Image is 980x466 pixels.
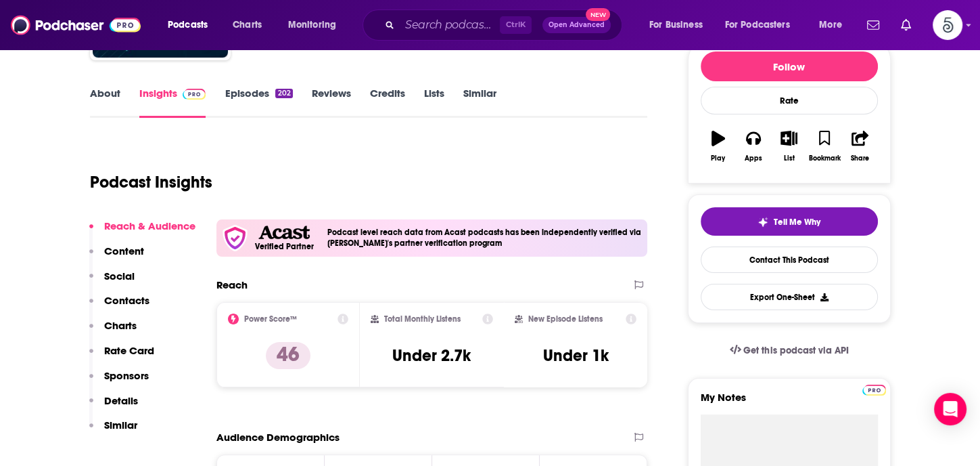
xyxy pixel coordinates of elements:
[288,16,336,35] span: Monitoring
[640,14,720,36] button: open menu
[808,154,840,163] div: Bookmark
[701,391,878,415] label: My Notes
[701,87,878,114] div: Rate
[701,247,878,273] a: Contact This Podcast
[266,342,310,369] p: 46
[139,87,206,118] a: InsightsPodchaser Pro
[375,9,635,41] div: Search podcasts, credits, & more...
[104,369,149,382] p: Sponsors
[743,345,848,356] span: Get this podcast via API
[934,393,966,425] div: Open Intercom Messenger
[370,87,405,118] a: Credits
[392,345,471,366] h3: Under 2.7k
[862,383,886,396] a: Pro website
[384,314,461,324] h2: Total Monthly Listens
[225,87,292,118] a: Episodes202
[424,87,444,118] a: Lists
[819,16,842,35] span: More
[11,12,141,38] img: Podchaser - Follow, Share and Rate Podcasts
[158,14,225,36] button: open menu
[862,14,885,37] a: Show notifications dropdown
[549,22,605,28] span: Open Advanced
[500,16,532,34] span: Ctrl K
[216,431,340,444] h2: Audience Demographics
[89,294,149,319] button: Contacts
[89,369,149,394] button: Sponsors
[222,225,248,251] img: verfied icon
[104,394,138,407] p: Details
[774,217,820,228] span: Tell Me Why
[725,16,790,35] span: For Podcasters
[463,87,496,118] a: Similar
[168,16,208,35] span: Podcasts
[542,17,611,33] button: Open AdvancedNew
[649,16,703,35] span: For Business
[89,245,144,270] button: Content
[736,122,771,171] button: Apps
[701,284,878,310] button: Export One-Sheet
[701,207,878,236] button: tell me why sparkleTell Me Why
[895,14,916,37] a: Show notifications dropdown
[933,10,962,40] img: User Profile
[716,14,810,36] button: open menu
[810,14,859,36] button: open menu
[233,16,262,35] span: Charts
[183,89,206,100] img: Podchaser Pro
[104,219,195,232] p: Reach & Audience
[327,228,643,248] h4: Podcast level reach data from Acast podcasts has been independently verified via [PERSON_NAME]'s ...
[104,419,137,431] p: Similar
[244,314,297,324] h2: Power Score™
[104,344,154,357] p: Rate Card
[312,87,351,118] a: Reviews
[862,385,886,396] img: Podchaser Pro
[104,319,137,332] p: Charts
[90,87,120,118] a: About
[224,14,270,36] a: Charts
[851,154,869,163] div: Share
[745,154,762,163] div: Apps
[89,270,135,295] button: Social
[528,314,603,324] h2: New Episode Listens
[842,122,877,171] button: Share
[279,14,354,36] button: open menu
[275,89,292,98] div: 202
[104,294,149,307] p: Contacts
[701,51,878,81] button: Follow
[711,154,725,163] div: Play
[543,345,609,366] h3: Under 1k
[400,14,500,36] input: Search podcasts, credits, & more...
[701,122,736,171] button: Play
[104,270,135,282] p: Social
[216,278,248,291] h2: Reach
[757,217,768,228] img: tell me why sparkle
[89,219,195,245] button: Reach & Audience
[89,394,138,419] button: Details
[771,122,806,171] button: List
[89,344,154,369] button: Rate Card
[89,319,137,344] button: Charts
[719,334,860,367] a: Get this podcast via API
[586,8,610,21] span: New
[258,226,310,240] img: Acast
[933,10,962,40] span: Logged in as Spiral5-G2
[89,419,137,444] button: Similar
[104,245,144,257] p: Content
[255,242,314,251] h5: Verified Partner
[90,172,212,192] h1: Podcast Insights
[784,154,795,163] div: List
[933,10,962,40] button: Show profile menu
[807,122,842,171] button: Bookmark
